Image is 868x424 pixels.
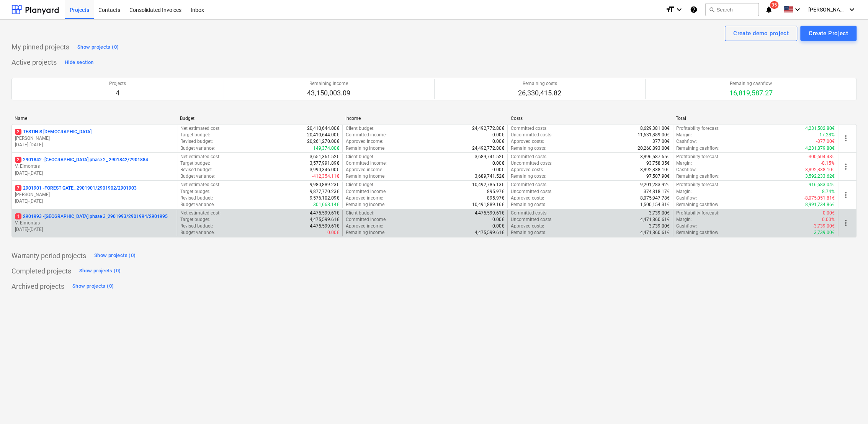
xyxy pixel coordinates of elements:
p: 26,330,415.82 [518,88,561,98]
p: My pinned projects [11,43,69,52]
p: Uncommitted costs : [511,160,553,167]
p: 374,818.17€ [644,188,670,195]
p: Committed income : [346,160,387,167]
p: Revised budget : [180,167,213,173]
p: Committed costs : [511,182,548,188]
span: 35 [770,1,778,9]
p: Archived projects [11,282,64,291]
p: 0.00€ [492,167,504,173]
p: 3,689,741.52€ [475,154,504,160]
p: 2901993 - [GEOGRAPHIC_DATA] phase 3_2901993/2901994/2901995 [15,213,168,220]
p: Active projects [11,58,57,67]
p: 895.97€ [487,188,504,195]
p: 3,689,741.52€ [475,173,504,180]
p: 93,758.35€ [646,160,670,167]
p: Cashflow : [676,223,697,229]
p: 8,629,381.00€ [640,125,670,132]
p: 4,475,599.61€ [310,223,339,229]
p: 10,491,889.16€ [472,201,504,208]
p: Remaining income : [346,145,386,152]
p: [DATE] - [DATE] [15,226,174,233]
p: Approved costs : [511,138,544,145]
div: Show projects (0) [94,251,136,260]
span: more_vert [841,162,850,171]
p: Remaining costs : [511,201,546,208]
p: Approved income : [346,195,383,201]
p: Committed costs : [511,210,548,216]
p: Remaining income : [346,201,386,208]
span: 7 [15,185,21,191]
p: 9,576,102.09€ [310,195,339,201]
p: 3,577,991.89€ [310,160,339,167]
p: 9,201,283.92€ [640,182,670,188]
p: 301,668.14€ [313,201,339,208]
p: 149,374.00€ [313,145,339,152]
p: Target budget : [180,132,210,138]
p: 4,475,599.61€ [475,210,504,216]
div: 72901901 -FOREST GATE_ 2901901/2901902/2901903[PERSON_NAME][DATE]-[DATE] [15,185,174,205]
div: Create Project [809,28,848,38]
p: Remaining cashflow [729,80,772,87]
div: 12901993 -[GEOGRAPHIC_DATA] phase 3_2901993/2901994/2901995V. Eimontas[DATE]-[DATE] [15,213,174,233]
p: -300,604.48€ [808,154,835,160]
p: Target budget : [180,160,210,167]
p: Client budget : [346,125,374,132]
i: keyboard_arrow_down [847,5,857,14]
p: [PERSON_NAME] [15,192,174,198]
span: [PERSON_NAME] [808,7,847,13]
p: Net estimated cost : [180,210,221,216]
p: V. Eimontas [15,163,174,170]
p: 11,631,889.00€ [638,132,670,138]
button: Create Project [800,26,857,41]
p: 8.74% [822,188,835,195]
p: -8.15% [821,160,835,167]
p: 377.00€ [652,138,670,145]
p: Margin : [676,216,692,223]
p: 17.28% [819,132,835,138]
p: Margin : [676,188,692,195]
p: 0.00€ [327,229,339,236]
p: Committed income : [346,132,387,138]
div: Total [676,116,835,121]
p: Remaining cashflow : [676,201,719,208]
p: 20,261,270.00€ [307,138,339,145]
p: 4 [109,88,126,98]
p: 0.00€ [492,216,504,223]
p: 4,231,879.80€ [805,145,835,152]
span: 2 [15,157,21,163]
p: Approved costs : [511,167,544,173]
span: more_vert [841,218,850,228]
p: Uncommitted costs : [511,216,553,223]
button: Show projects (0) [75,41,121,53]
p: Margin : [676,132,692,138]
p: [DATE] - [DATE] [15,170,174,177]
p: 8,991,734.86€ [805,201,835,208]
i: Knowledge base [690,5,698,14]
p: 16,819,587.27 [729,88,772,98]
p: Target budget : [180,188,210,195]
iframe: Chat Widget [830,387,868,424]
p: Projects [109,80,126,87]
p: Net estimated cost : [180,125,221,132]
p: Approved costs : [511,223,544,229]
p: 10,492,785.13€ [472,182,504,188]
p: Budget variance : [180,229,215,236]
p: [PERSON_NAME] [15,135,174,142]
p: Profitability forecast : [676,210,719,216]
p: Budget variance : [180,201,215,208]
p: Remaining income : [346,173,386,180]
p: 916,683.04€ [809,182,835,188]
p: Target budget : [180,216,210,223]
div: 2TESTINIS [DEMOGRAPHIC_DATA][PERSON_NAME][DATE]-[DATE] [15,129,174,148]
p: [DATE] - [DATE] [15,198,174,205]
p: 24,492,772.80€ [472,145,504,152]
p: -3,739.00€ [813,223,835,229]
p: 3,739.00€ [649,223,670,229]
p: Uncommitted costs : [511,188,553,195]
p: -8,075,051.81€ [804,195,835,201]
p: [DATE] - [DATE] [15,142,174,148]
p: Approved income : [346,167,383,173]
p: Remaining cashflow : [676,145,719,152]
p: 2901901 - FOREST GATE_ 2901901/2901902/2901903 [15,185,137,192]
p: 20,260,893.00€ [638,145,670,152]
